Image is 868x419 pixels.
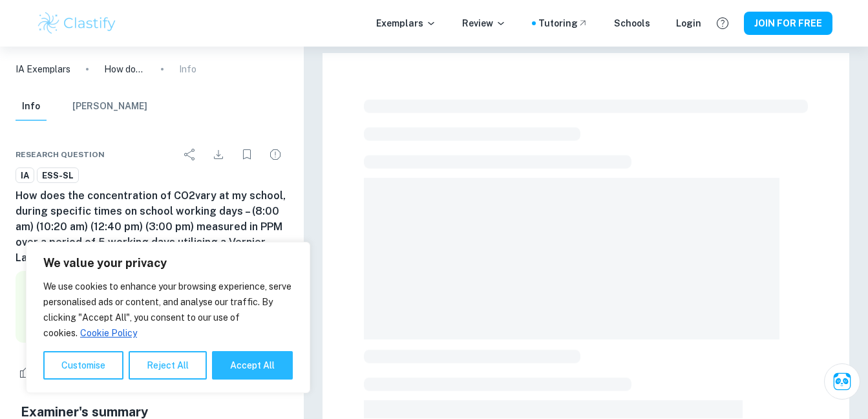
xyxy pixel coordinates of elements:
a: Tutoring [538,16,588,30]
span: Research question [16,149,105,160]
p: How does the concentration of CO2vary at my school, during specific times on school working days ... [104,62,145,76]
p: Info [179,62,196,76]
button: Accept All [212,351,293,380]
h6: How does the concentration of CO2vary at my school, during specific times on school working days ... [16,188,288,266]
button: Help and Feedback [712,12,734,34]
div: Share [177,142,203,167]
div: Like [16,362,50,383]
a: Schools [614,16,650,30]
button: JOIN FOR FREE [744,12,832,35]
a: IA [16,167,34,184]
p: We value your privacy [43,255,293,271]
p: Review [462,16,506,30]
button: Customise [43,351,123,380]
p: Exemplars [376,16,436,30]
button: Info [16,92,47,121]
img: Clastify logo [36,10,118,36]
div: Report issue [262,142,288,167]
span: ESS-SL [37,169,78,182]
p: We use cookies to enhance your browsing experience, serve personalised ads or content, and analys... [43,279,293,341]
a: IA Exemplars [16,62,70,76]
a: ESS-SL [37,167,79,184]
div: Bookmark [234,142,260,167]
div: Download [206,142,231,167]
div: We value your privacy [26,242,310,393]
button: Ask Clai [824,363,860,400]
span: IA [16,169,34,182]
button: Reject All [129,351,207,380]
a: Login [676,16,701,30]
button: [PERSON_NAME] [72,92,147,121]
a: Cookie Policy [79,327,138,339]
